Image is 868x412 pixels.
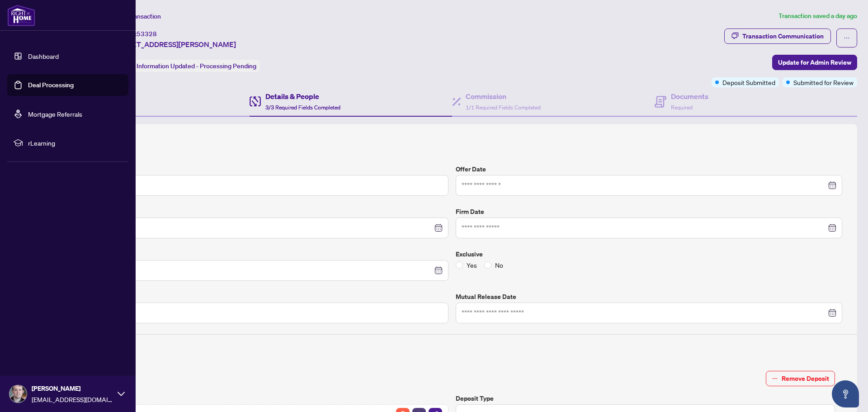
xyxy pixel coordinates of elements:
[778,11,857,21] article: Transaction saved a day ago
[113,12,161,20] span: View Transaction
[844,35,850,41] span: ellipsis
[28,110,82,118] a: Mortgage Referrals
[772,375,778,382] span: minus
[766,371,835,386] button: Remove Deposit
[112,60,260,72] div: Status:
[62,292,448,302] label: Unit/Lot Number
[793,77,854,87] span: Submitted for Review
[69,393,448,403] label: Deposit Upload
[137,30,157,38] span: 53328
[671,104,693,111] span: Required
[772,55,857,70] button: Update for Admin Review
[466,104,541,111] span: 1/1 Required Fields Completed
[28,52,59,60] a: Dashboard
[778,55,851,70] span: Update for Admin Review
[722,77,775,87] span: Deposit Submitted
[9,385,27,403] img: Profile Icon
[456,164,842,174] label: Offer Date
[62,164,448,174] label: Sold Price
[265,104,340,111] span: 3/3 Required Fields Completed
[456,207,842,217] label: Firm Date
[28,81,74,89] a: Deal Processing
[724,28,831,44] button: Transaction Communication
[62,207,448,217] label: Closing Date
[832,380,859,407] button: Open asap
[137,62,256,70] span: Information Updated - Processing Pending
[456,393,835,403] label: Deposit Type
[456,249,842,259] label: Exclusive
[456,292,842,302] label: Mutual Release Date
[62,249,448,259] label: Conditional Date
[265,91,340,102] h4: Details & People
[32,394,113,404] span: [EMAIL_ADDRESS][DOMAIN_NAME]
[32,384,113,393] span: [PERSON_NAME]
[463,260,481,270] span: Yes
[7,5,35,26] img: logo
[28,138,122,148] span: rLearning
[62,342,842,353] h4: Deposit
[742,29,824,43] div: Transaction Communication
[491,260,507,270] span: No
[62,139,842,153] h2: Trade Details
[112,39,236,50] span: [STREET_ADDRESS][PERSON_NAME]
[466,91,541,102] h4: Commission
[782,371,829,386] span: Remove Deposit
[671,91,708,102] h4: Documents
